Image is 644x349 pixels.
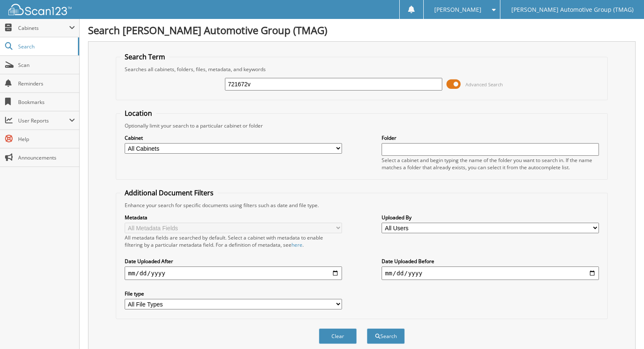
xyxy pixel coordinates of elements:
span: [PERSON_NAME] Automotive Group (TMAG) [511,7,633,12]
label: File type [125,290,342,297]
span: Announcements [18,154,75,161]
input: start [125,266,342,280]
div: All metadata fields are searched by default. Select a cabinet with metadata to enable filtering b... [125,234,342,248]
a: here [291,241,302,248]
span: Help [18,136,75,143]
div: Optionally limit your search to a particular cabinet or folder [120,122,603,129]
span: [PERSON_NAME] [434,7,481,12]
div: Searches all cabinets, folders, files, metadata, and keywords [120,66,603,73]
span: Scan [18,61,75,69]
label: Cabinet [125,134,342,141]
span: User Reports [18,117,69,124]
button: Search [367,328,405,344]
div: Select a cabinet and begin typing the name of the folder you want to search in. If the name match... [382,157,599,171]
legend: Search Term [120,52,169,61]
span: Reminders [18,80,75,87]
img: scan123-logo-white.svg [8,4,72,15]
h1: Search [PERSON_NAME] Automotive Group (TMAG) [88,23,636,37]
legend: Location [120,109,156,118]
legend: Additional Document Filters [120,188,218,197]
span: Bookmarks [18,99,75,106]
button: Clear [319,328,357,344]
label: Date Uploaded Before [382,258,599,265]
span: Search [18,43,74,50]
span: Cabinets [18,24,69,32]
div: Enhance your search for specific documents using filters such as date and file type. [120,202,603,209]
label: Uploaded By [382,214,599,221]
label: Date Uploaded After [125,258,342,265]
iframe: Chat Widget [602,309,644,349]
span: Advanced Search [465,81,503,88]
label: Folder [382,134,599,141]
label: Metadata [125,214,342,221]
input: end [382,266,599,280]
